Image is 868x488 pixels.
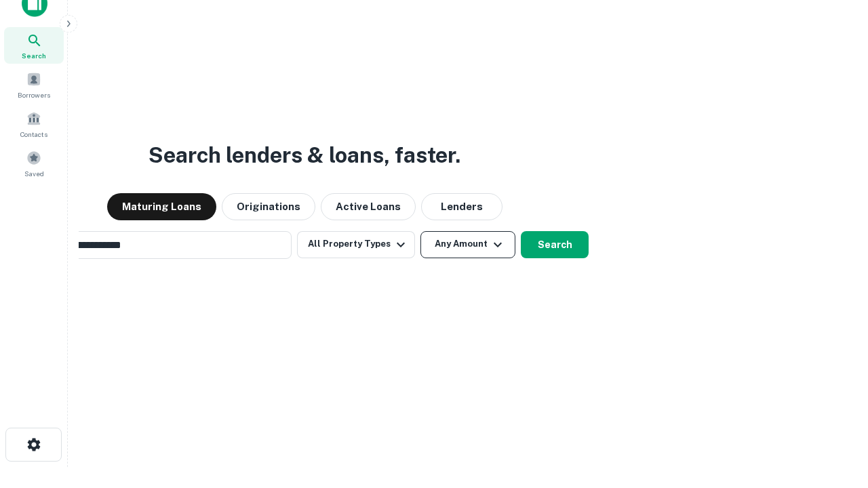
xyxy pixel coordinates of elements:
iframe: Chat Widget [800,380,868,445]
button: All Property Types [297,231,415,258]
a: Search [4,27,64,64]
h3: Search lenders & loans, faster. [149,139,460,171]
button: Any Amount [420,231,515,258]
a: Borrowers [4,66,64,103]
button: Search [521,231,589,258]
span: Contacts [20,129,47,140]
a: Contacts [4,106,64,142]
span: Search [22,50,46,61]
a: Saved [4,145,64,182]
button: Originations [222,193,315,220]
button: Lenders [421,193,502,220]
span: Saved [24,168,44,179]
span: Borrowers [18,89,50,100]
button: Active Loans [321,193,416,220]
button: Maturing Loans [107,193,216,220]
